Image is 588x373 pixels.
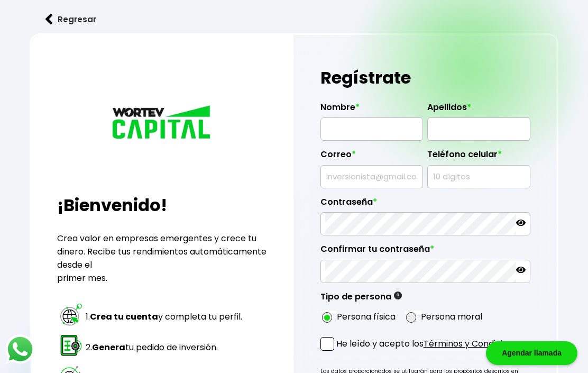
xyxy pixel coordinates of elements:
[30,5,112,33] button: Regresar
[432,166,525,188] input: 10 dígitos
[486,341,577,365] div: Agendar llamada
[59,302,84,327] img: paso 1
[85,332,245,362] td: 2. tu pedido de inversión.
[57,232,267,285] p: Crea valor en empresas emergentes y crece tu dinero. Recibe tus rendimientos automáticamente desd...
[85,302,245,331] td: 1. y completa tu perfil.
[30,5,559,33] a: flecha izquierdaRegresar
[337,310,396,323] label: Persona física
[427,102,530,118] label: Apellidos
[45,14,53,25] img: flecha izquierda
[320,149,423,165] label: Correo
[325,166,418,188] input: inversionista@gmail.com
[90,311,158,323] strong: Crea tu cuenta
[320,244,530,260] label: Confirmar tu contraseña
[336,337,522,350] p: He leído y acepto los
[320,292,402,307] label: Tipo de persona
[5,334,35,364] img: logos_whatsapp-icon.242b2217.svg
[92,341,125,353] strong: Genera
[57,193,267,218] h2: ¡Bienvenido!
[320,62,530,94] h1: Regístrate
[424,338,522,350] a: Términos y Condiciones
[320,197,530,213] label: Contraseña
[421,310,482,323] label: Persona moral
[109,104,215,143] img: logo_wortev_capital
[394,292,402,299] img: gfR76cHglkPwleuBLjWdxeZVvX9Wp6JBDmjRYY8JYDQn16A2ICN00zLTgIroGa6qie5tIuWH7V3AapTKqzv+oMZsGfMUqL5JM...
[320,102,423,118] label: Nombre
[59,333,84,358] img: paso 2
[427,149,530,165] label: Teléfono celular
